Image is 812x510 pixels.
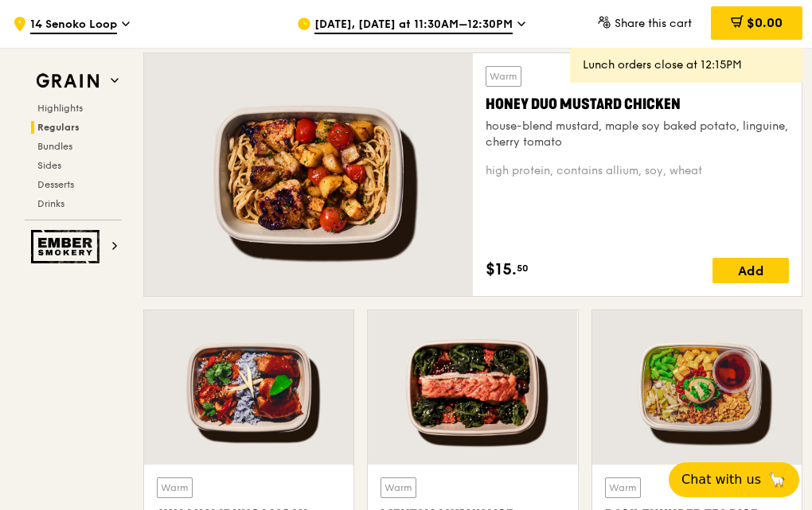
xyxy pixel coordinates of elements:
[712,258,789,283] div: Add
[157,477,193,498] div: Warm
[605,477,641,498] div: Warm
[517,262,529,274] span: 50
[314,17,513,34] span: [DATE], [DATE] at 11:30AM–12:30PM
[31,67,104,95] img: Grain web logo
[31,230,104,263] img: Ember Smokery web logo
[37,122,80,133] span: Regulars
[669,462,799,497] button: Chat with us🦙
[486,66,521,87] div: Warm
[583,57,790,73] div: Lunch orders close at 12:15PM
[747,15,783,30] span: $0.00
[37,179,74,190] span: Desserts
[681,470,761,489] span: Chat with us
[381,477,416,498] div: Warm
[486,258,517,282] span: $15.
[767,470,787,489] span: 🦙
[486,119,789,150] div: house-blend mustard, maple soy baked potato, linguine, cherry tomato
[37,198,64,209] span: Drinks
[37,160,61,171] span: Sides
[486,163,789,179] div: high protein, contains allium, soy, wheat
[30,17,117,34] span: 14 Senoko Loop
[615,17,692,30] span: Share this cart
[37,141,72,152] span: Bundles
[37,103,83,114] span: Highlights
[486,93,789,115] div: Honey Duo Mustard Chicken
